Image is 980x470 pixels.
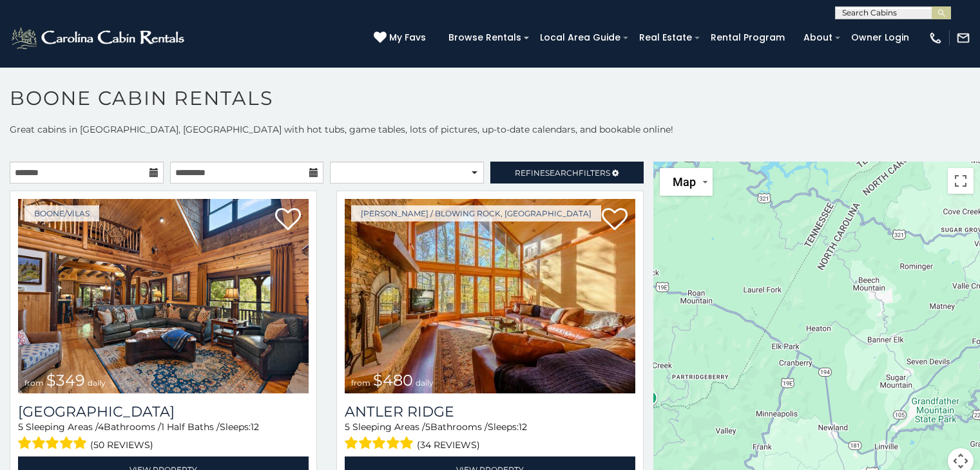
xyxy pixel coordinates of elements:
a: Add to favorites [275,207,301,234]
span: 5 [425,421,430,433]
span: 12 [251,421,259,433]
span: Search [545,168,579,178]
img: phone-regular-white.png [928,31,943,45]
div: Sleeping Areas / Bathrooms / Sleeps: [345,420,635,453]
span: (50 reviews) [90,437,153,453]
img: White-1-2.png [10,25,188,51]
a: Rental Program [704,28,791,48]
img: 1714398500_thumbnail.jpeg [18,199,309,393]
a: Add to favorites [602,207,628,234]
div: Sleeping Areas / Bathrooms / Sleeps: [18,420,309,453]
span: Refine Filters [515,168,610,178]
a: from $349 daily [18,199,309,393]
span: (34 reviews) [417,437,480,453]
span: daily [88,378,106,388]
a: [GEOGRAPHIC_DATA] [18,403,309,420]
h3: Diamond Creek Lodge [18,403,309,420]
a: Antler Ridge [345,403,635,420]
button: Change map style [660,168,713,196]
a: from $480 daily [345,199,635,393]
span: 1 Half Baths / [161,421,220,433]
a: Owner Login [845,28,916,48]
a: Real Estate [633,28,698,48]
a: Local Area Guide [533,28,627,48]
a: Browse Rentals [442,28,528,48]
a: About [797,28,839,48]
span: daily [416,378,434,388]
span: 12 [519,421,527,433]
span: from [24,378,44,388]
a: [PERSON_NAME] / Blowing Rock, [GEOGRAPHIC_DATA] [351,205,601,221]
button: Toggle fullscreen view [948,168,974,194]
a: Boone/Vilas [24,205,99,221]
span: $349 [46,371,85,390]
span: 5 [18,421,23,433]
span: from [351,378,370,388]
span: $480 [373,371,413,390]
a: RefineSearchFilters [490,162,644,183]
span: My Favs [389,31,426,44]
img: 1714397585_thumbnail.jpeg [345,199,635,393]
a: My Favs [374,31,429,45]
span: Map [673,175,696,189]
span: 5 [345,421,350,433]
span: 4 [98,421,104,433]
img: mail-regular-white.png [956,31,970,45]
